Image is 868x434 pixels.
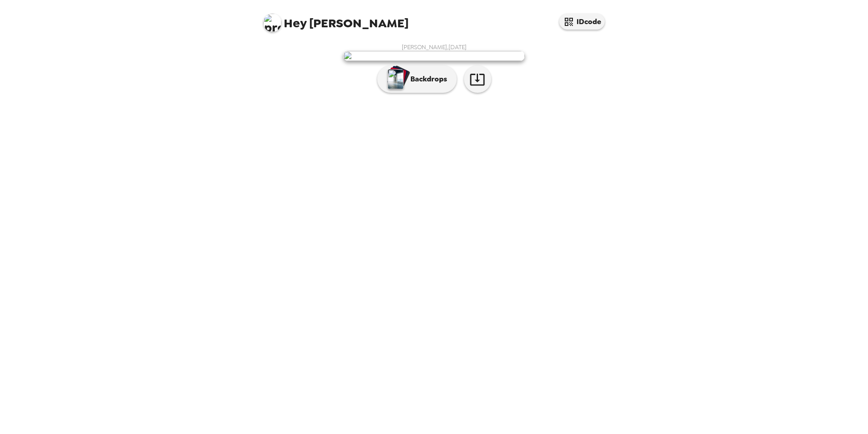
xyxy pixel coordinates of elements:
span: [PERSON_NAME] [263,9,409,30]
button: Backdrops [377,66,457,93]
p: Backdrops [406,74,447,85]
img: user [343,51,525,61]
button: IDcode [559,14,605,30]
img: profile pic [263,14,281,32]
span: Hey [284,15,306,31]
span: [PERSON_NAME] , [DATE] [402,43,467,51]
